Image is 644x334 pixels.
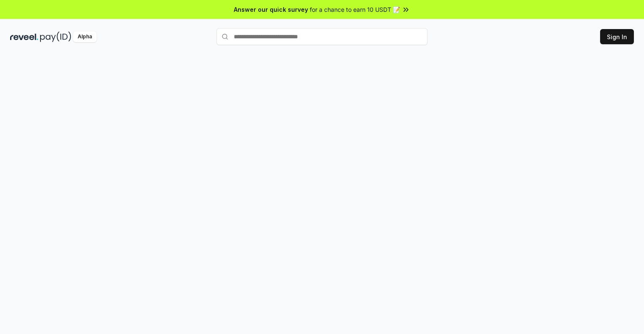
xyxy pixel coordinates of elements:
[310,5,400,14] span: for a chance to earn 10 USDT 📝
[40,32,71,42] img: pay_id
[234,5,308,14] span: Answer our quick survey
[73,32,97,42] div: Alpha
[600,29,634,44] button: Sign In
[10,32,38,42] img: reveel_dark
